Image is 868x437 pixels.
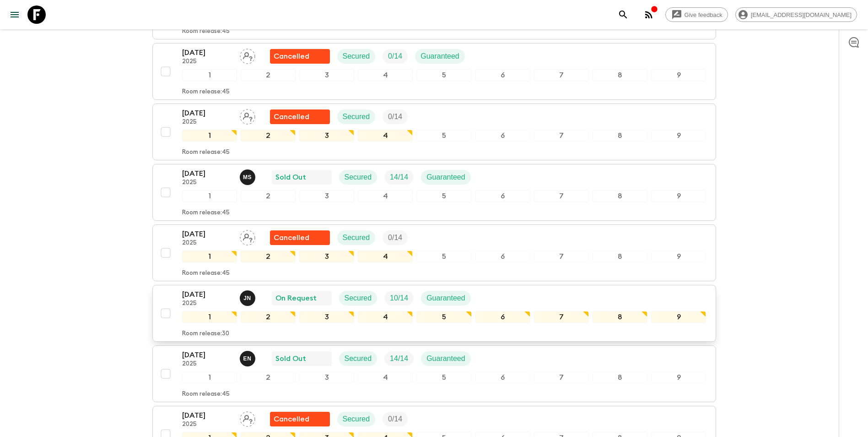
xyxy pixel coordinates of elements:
div: Trip Fill [384,291,414,306]
p: [DATE] [182,229,232,240]
div: 9 [651,371,706,383]
div: Secured [337,49,376,64]
div: 3 [299,190,354,202]
p: 2025 [182,58,232,66]
div: 1 [182,251,237,262]
div: 5 [416,311,471,323]
p: [DATE] [182,47,232,58]
div: 4 [358,190,413,202]
button: [DATE]2025Assign pack leaderFlash Pack cancellationSecuredTrip Fill123456789Room release:45 [152,104,716,160]
p: Cancelled [274,51,309,62]
p: Room release: 45 [182,391,230,398]
div: Trip Fill [384,351,414,366]
div: 9 [651,311,706,323]
p: Room release: 45 [182,270,230,277]
div: 3 [299,130,354,142]
p: [DATE] [182,289,232,300]
div: 7 [534,371,589,383]
div: 6 [475,130,530,142]
p: 0 / 14 [388,232,402,243]
p: 0 / 14 [388,111,402,122]
div: 1 [182,371,237,383]
div: 5 [416,371,471,383]
p: [DATE] [182,350,232,361]
div: 2 [241,190,296,202]
div: Trip Fill [383,109,408,124]
div: 8 [593,251,647,262]
p: 2025 [182,421,232,428]
p: Room release: 45 [182,28,230,35]
p: Room release: 45 [182,149,230,156]
div: Flash Pack cancellation [270,49,330,64]
p: Room release: 45 [182,88,230,96]
div: 4 [358,251,413,262]
span: [EMAIL_ADDRESS][DOMAIN_NAME] [746,11,857,18]
p: [DATE] [182,108,232,119]
p: 2025 [182,300,232,307]
div: 2 [241,69,296,81]
div: 3 [299,69,354,81]
span: Assign pack leader [240,112,255,119]
a: Give feedback [665,7,728,22]
div: Flash Pack cancellation [270,412,330,426]
div: Flash Pack cancellation [270,230,330,245]
p: 2025 [182,119,232,126]
div: 9 [651,190,706,202]
span: Assign pack leader [240,233,255,240]
div: 5 [416,190,471,202]
p: M S [243,174,252,181]
div: 4 [358,371,413,383]
div: 4 [358,311,413,323]
button: [DATE]2025Magda SotiriadisSold OutSecuredTrip FillGuaranteed123456789Room release:45 [152,164,716,221]
div: 6 [475,371,530,383]
p: Secured [343,232,370,243]
div: 8 [593,371,647,383]
div: 7 [534,130,589,142]
button: search adventures [614,5,632,24]
p: Secured [345,293,372,304]
p: 10 / 14 [390,293,408,304]
div: Trip Fill [383,49,408,64]
div: 8 [593,69,647,81]
div: Secured [339,291,377,306]
p: Secured [345,353,372,364]
div: 9 [651,130,706,142]
div: 7 [534,69,589,81]
div: 8 [593,130,647,142]
div: 2 [241,130,296,142]
div: Secured [337,412,376,426]
div: 5 [416,69,471,81]
p: Cancelled [274,414,309,425]
p: Guaranteed [421,51,459,62]
div: 8 [593,190,647,202]
p: E N [243,355,252,362]
p: J N [243,295,251,302]
p: Cancelled [274,232,309,243]
div: 1 [182,69,237,81]
div: 5 [416,251,471,262]
div: [EMAIL_ADDRESS][DOMAIN_NAME] [735,7,857,22]
p: Secured [345,172,372,183]
div: 8 [593,311,647,323]
div: 6 [475,251,530,262]
div: 9 [651,69,706,81]
p: [DATE] [182,410,232,421]
p: Guaranteed [426,172,465,183]
button: JN [240,290,257,306]
div: Secured [339,170,377,185]
div: 4 [358,69,413,81]
span: Estel Nikolaidi [240,354,257,361]
div: Secured [337,109,376,124]
p: 2025 [182,179,232,186]
div: 4 [358,130,413,142]
span: Assign pack leader [240,51,255,59]
p: 0 / 14 [388,414,402,425]
div: 3 [299,371,354,383]
div: Trip Fill [383,230,408,245]
span: Magda Sotiriadis [240,172,257,180]
p: Secured [343,414,370,425]
div: 6 [475,69,530,81]
p: 14 / 14 [390,172,408,183]
div: 7 [534,190,589,202]
div: 6 [475,190,530,202]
